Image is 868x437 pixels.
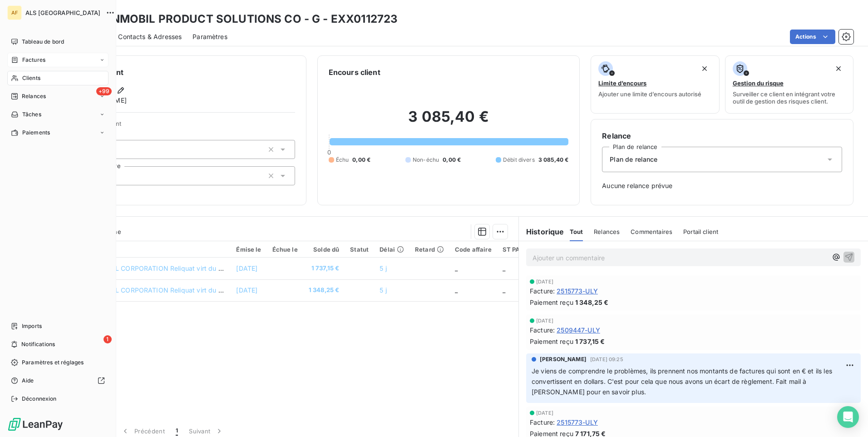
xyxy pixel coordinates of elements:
span: Clients [22,74,40,82]
span: [DATE] 09:25 [590,357,623,362]
span: Je viens de comprendre le problèmes, ils prennent nos montants de factures qui sont en € et ils l... [532,367,834,396]
span: _ [503,286,505,294]
span: Factures [22,56,45,64]
span: Facture : [530,325,555,335]
div: Échue le [272,246,298,253]
span: 1 [176,427,178,436]
span: [DATE] [236,264,257,272]
div: Émise le [236,246,261,253]
span: Non-échu [413,156,439,164]
span: 5 j [380,264,386,272]
button: Gestion du risqueSurveiller ce client en intégrant votre outil de gestion des risques client. [725,55,853,114]
button: Limite d’encoursAjouter une limite d’encours autorisé [591,55,719,114]
span: Débit divers [503,156,535,164]
span: _ [503,264,505,272]
span: Notifications [21,340,55,348]
span: 5 j [380,286,386,294]
div: ST PAIEMENT DIRECT [503,246,568,253]
h6: Historique [519,226,564,237]
span: Surveiller ce client en intégrant votre outil de gestion des risques client. [733,90,846,105]
span: EXXONMOBIL OIL CORPORATION Reliquat virt du [DATE] [63,264,240,272]
h3: EXXONMOBIL PRODUCT SOLUTIONS CO - G - EXX0112723 [80,11,398,27]
span: [DATE] [536,279,553,284]
div: AF [7,5,22,20]
span: Paiement reçu [530,337,573,346]
span: 1 737,15 € [309,264,340,273]
span: _ [455,264,458,272]
div: Référence [63,245,225,253]
span: Paramètres [192,32,227,41]
span: [DATE] [536,318,553,323]
span: [DATE] [536,410,553,416]
span: +99 [96,87,112,95]
span: 2515773-ULY [557,417,598,427]
span: Paiement reçu [530,298,573,307]
h2: 3 085,40 € [329,108,569,135]
span: Limite d’encours [598,79,646,87]
span: Relances [22,92,46,100]
span: 0,00 € [443,156,461,164]
span: Tableau de bord [22,38,64,46]
span: Ajouter une limite d’encours autorisé [598,90,701,98]
span: Échu [336,156,349,164]
span: Relances [594,228,620,235]
span: Portail client [683,228,718,235]
span: 3 085,40 € [538,156,569,164]
span: [PERSON_NAME] [540,355,587,363]
div: Délai [380,246,404,253]
span: Aide [22,377,34,385]
span: 1 348,25 € [309,286,340,295]
span: Gestion du risque [733,79,784,87]
span: _ [455,286,458,294]
h6: Relance [602,130,842,141]
span: Contacts & Adresses [118,32,182,41]
div: Solde dû [309,246,340,253]
span: 2509447-ULY [557,325,600,335]
span: Aucune relance prévue [602,181,842,190]
span: Paramètres et réglages [22,358,84,367]
span: Imports [22,322,42,330]
span: Tout [570,228,583,235]
span: Tâches [22,110,41,119]
div: Open Intercom Messenger [837,406,859,428]
span: 2515773-ULY [557,286,598,296]
span: EXXONMOBIL OIL CORPORATION Reliquat virt du [DATE] [63,286,240,294]
span: Paiements [22,129,50,137]
span: [DATE] [236,286,257,294]
span: Propriétés Client [73,120,295,133]
img: Logo LeanPay [7,417,64,432]
div: Code affaire [455,246,492,253]
span: 0 [327,149,331,156]
a: Aide [7,373,108,388]
span: 1 737,15 € [575,337,605,346]
div: Retard [415,246,444,253]
div: Statut [350,246,369,253]
span: ALS [GEOGRAPHIC_DATA] [25,9,100,16]
span: Facture : [530,286,555,296]
span: Commentaires [631,228,672,235]
button: Actions [790,30,835,44]
h6: Informations client [55,67,295,78]
span: Facture : [530,417,555,427]
span: 1 348,25 € [575,298,609,307]
span: Déconnexion [22,395,57,403]
span: Plan de relance [610,155,657,164]
span: 0,00 € [352,156,370,164]
h6: Encours client [329,67,380,78]
span: 1 [104,335,112,343]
